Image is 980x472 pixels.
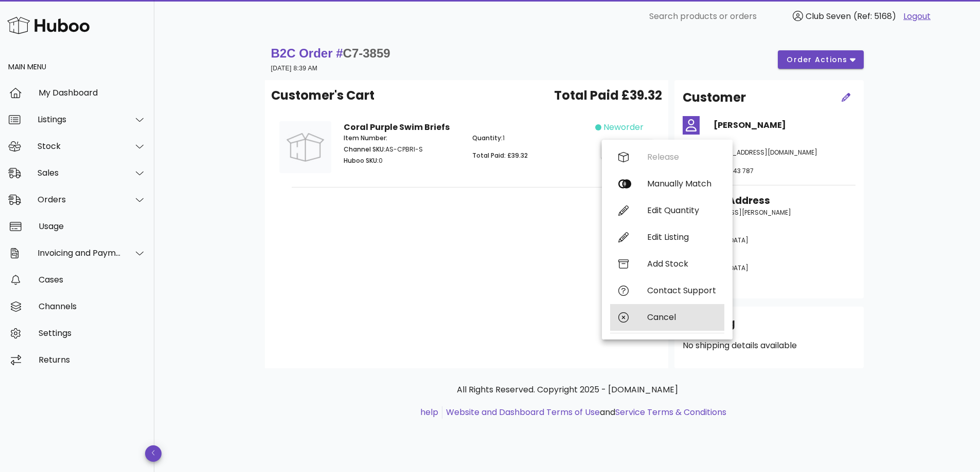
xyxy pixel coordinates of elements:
[647,179,716,188] div: Manually Match
[778,50,863,69] button: order actions
[344,156,460,165] p: 0
[38,248,121,258] div: Invoicing and Payments
[271,65,318,72] small: [DATE] 8:39 AM
[903,10,931,23] a: Logout
[420,406,438,418] a: help
[647,312,716,322] div: Cancel
[714,119,856,131] h4: [PERSON_NAME]
[683,194,856,208] h3: Shipping Address
[472,134,503,142] span: Quantity:
[714,148,817,157] span: [EMAIL_ADDRESS][DOMAIN_NAME]
[344,156,379,165] span: Huboo SKU:
[344,134,387,142] span: Item Number:
[39,355,146,365] div: Returns
[683,315,856,339] div: Shipping
[603,121,644,134] span: neworder
[683,208,791,217] span: [STREET_ADDRESS][PERSON_NAME]
[647,205,716,215] div: Edit Quantity
[271,46,390,60] strong: B2C Order #
[38,195,121,204] div: Orders
[38,141,121,151] div: Stock
[601,140,654,158] button: action
[39,221,146,231] div: Usage
[472,151,528,160] span: Total Paid: £39.32
[39,275,146,285] div: Cases
[647,232,716,242] div: Edit Listing
[442,406,726,419] li: and
[806,10,851,22] span: Club Seven
[683,339,856,352] p: No shipping details available
[271,86,375,105] span: Customer's Cart
[344,121,450,133] strong: Coral Purple Swim Briefs
[344,145,460,154] p: AS-CPBRI-S
[647,286,716,295] div: Contact Support
[683,88,746,107] h2: Customer
[38,168,121,178] div: Sales
[446,406,600,418] a: Website and Dashboard Terms of Use
[853,10,896,22] span: (Ref: 5168)
[615,406,726,418] a: Service Terms & Conditions
[7,14,90,36] img: Huboo Logo
[39,328,146,338] div: Settings
[279,121,331,173] img: Product Image
[647,259,716,269] div: Add Stock
[39,301,146,311] div: Channels
[554,86,662,105] span: Total Paid £39.32
[472,134,589,143] p: 1
[714,166,754,175] span: 0475 143 787
[273,384,862,396] p: All Rights Reserved. Copyright 2025 - [DOMAIN_NAME]
[344,145,385,154] span: Channel SKU:
[38,115,121,124] div: Listings
[343,46,390,60] span: C7-3859
[786,54,848,65] span: order actions
[39,88,146,98] div: My Dashboard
